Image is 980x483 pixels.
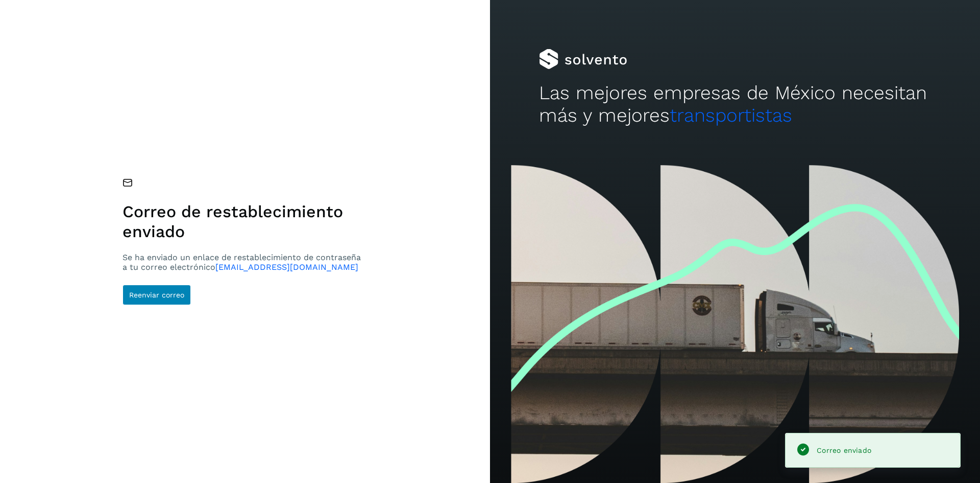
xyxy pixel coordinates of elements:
[670,104,792,126] span: transportistas
[122,202,365,241] h1: Correo de restablecimiento enviado
[129,291,184,298] span: Reenviar correo
[539,82,931,127] h2: Las mejores empresas de México necesitan más y mejores
[817,446,871,454] span: Correo enviado
[122,285,191,305] button: Reenviar correo
[122,252,365,272] p: Se ha enviado un enlace de restablecimiento de contraseña a tu correo electrónico
[215,262,358,272] span: [EMAIL_ADDRESS][DOMAIN_NAME]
